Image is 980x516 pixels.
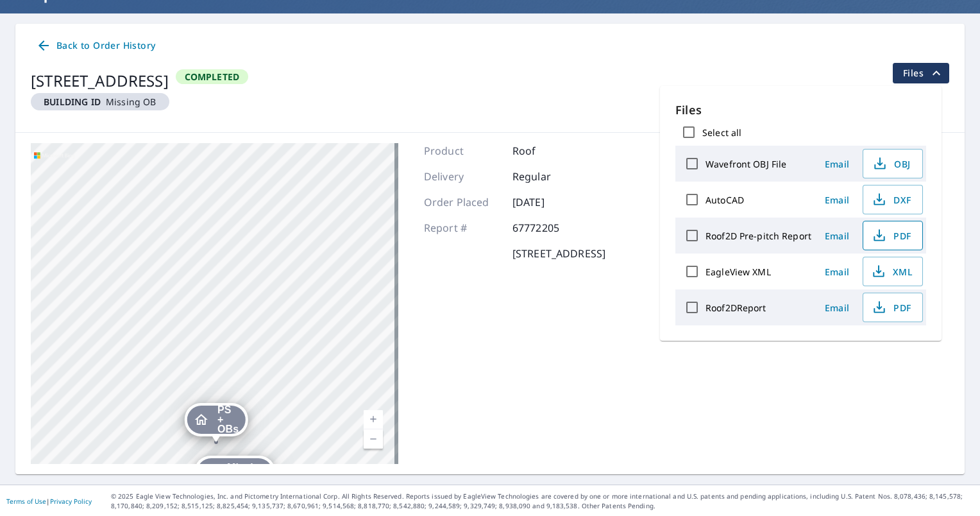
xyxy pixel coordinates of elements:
[424,220,501,236] p: Report #
[871,156,912,171] span: OBJ
[705,302,766,314] label: Roof2DReport
[675,101,926,119] p: Files
[6,497,46,506] a: Terms of Use
[871,192,912,207] span: DXF
[177,71,248,83] span: Completed
[705,266,771,278] label: EagleView XML
[36,96,164,108] span: Missing OB
[863,149,923,178] button: OBJ
[6,497,92,505] p: |
[822,158,852,170] span: Email
[512,194,589,210] p: [DATE]
[36,38,155,54] span: Back to Order History
[816,298,857,318] button: Email
[512,246,605,261] p: [STREET_ADDRESS]
[424,194,501,210] p: Order Placed
[512,143,589,159] p: Roof
[863,293,923,322] button: PDF
[512,220,589,236] p: 67772205
[871,228,912,243] span: PDF
[892,63,949,83] button: filesDropdownBtn-67772205
[185,403,248,443] div: Dropped pin, building PS + OBs, Residential property, 2361 North Perry Park Road Sedalia, CO 80135
[822,266,852,278] span: Email
[816,190,857,210] button: Email
[424,143,501,159] p: Product
[194,456,275,495] div: Dropped pin, building Missing OB, Residential property, 2361 North Perry Park Road Sedalia, CO 80135
[31,69,169,92] div: [STREET_ADDRESS]
[44,96,101,108] em: Building ID
[871,300,912,315] span: PDF
[863,185,923,214] button: DXF
[31,34,160,58] a: Back to Order History
[863,257,923,286] button: XML
[512,169,589,184] p: Regular
[111,492,974,511] p: © 2025 Eagle View Technologies, Inc. and Pictometry International Corp. All Rights Reserved. Repo...
[816,154,857,174] button: Email
[364,410,383,429] a: Current Level 17, Zoom In
[903,65,944,81] span: Files
[217,405,239,434] span: PS + OBs
[816,226,857,246] button: Email
[705,194,744,206] label: AutoCAD
[705,158,786,170] label: Wavefront OBJ File
[424,169,501,184] p: Delivery
[822,194,852,206] span: Email
[822,230,852,242] span: Email
[871,264,912,279] span: XML
[50,497,92,506] a: Privacy Policy
[705,230,811,242] label: Roof2D Pre-pitch Report
[227,463,266,482] span: Missing OB
[822,302,852,314] span: Email
[364,429,383,449] a: Current Level 17, Zoom Out
[863,221,923,250] button: PDF
[702,126,741,139] label: Select all
[816,262,857,282] button: Email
